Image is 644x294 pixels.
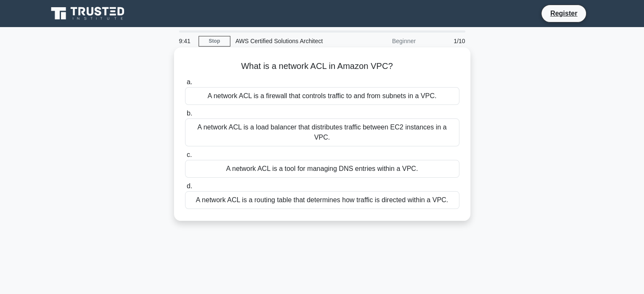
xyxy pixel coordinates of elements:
[185,87,459,105] div: A network ACL is a firewall that controls traffic to and from subnets in a VPC.
[347,33,421,49] div: Beginner
[174,33,199,49] div: 9:41
[230,33,347,49] div: AWS Certified Solutions Architect
[187,151,192,158] span: c.
[187,110,192,117] span: b.
[185,160,459,178] div: A network ACL is a tool for managing DNS entries within a VPC.
[187,78,192,85] span: a.
[184,61,460,72] h5: What is a network ACL in Amazon VPC?
[185,118,459,146] div: A network ACL is a load balancer that distributes traffic between EC2 instances in a VPC.
[185,191,459,209] div: A network ACL is a routing table that determines how traffic is directed within a VPC.
[545,8,582,19] a: Register
[187,182,192,190] span: d.
[199,36,230,47] a: Stop
[421,33,470,49] div: 1/10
